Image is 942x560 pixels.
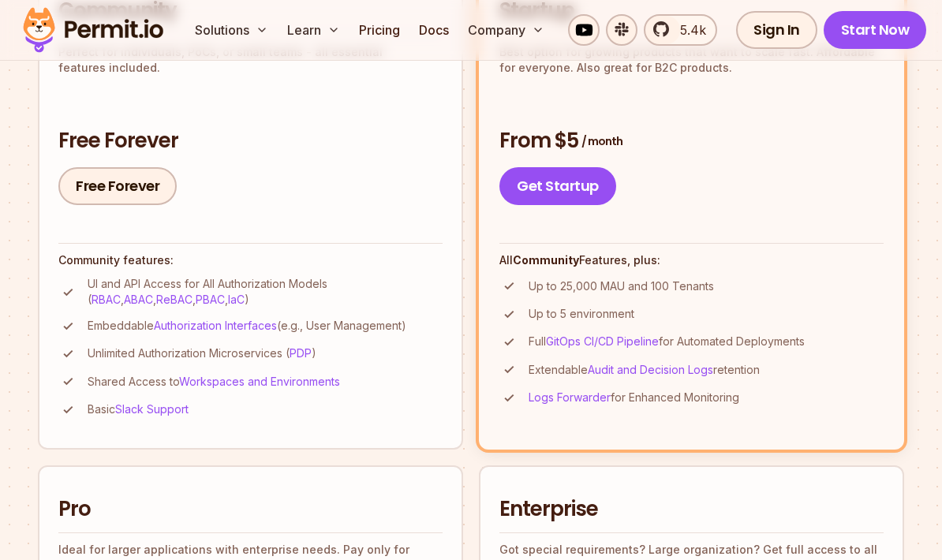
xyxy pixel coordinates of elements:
[16,3,170,57] img: Permit logo
[529,390,611,404] a: Logs Forwarder
[92,293,121,306] a: RBAC
[58,167,177,205] a: Free Forever
[290,346,312,360] a: PDP
[513,253,579,267] strong: Community
[281,14,346,46] button: Learn
[228,293,245,306] a: IaC
[581,133,622,149] span: / month
[189,14,275,46] button: Solutions
[671,21,706,39] span: 5.4k
[644,14,717,46] a: 5.4k
[179,375,340,388] a: Workspaces and Environments
[88,374,340,390] p: Shared Access to
[529,334,805,349] p: Full for Automated Deployments
[58,127,443,155] h3: Free Forever
[499,127,884,155] h3: From $5
[546,334,659,348] a: GitOps CI/CD Pipeline
[529,390,739,405] p: for Enhanced Monitoring
[413,14,455,46] a: Docs
[154,319,277,332] a: Authorization Interfaces
[88,345,316,361] p: Unlimited Authorization Microservices ( )
[588,363,713,376] a: Audit and Decision Logs
[529,306,634,322] p: Up to 5 environment
[58,495,443,524] h2: Pro
[529,362,760,378] p: Extendable retention
[462,14,551,46] button: Company
[736,11,817,49] a: Sign In
[499,167,616,205] a: Get Startup
[88,276,443,308] p: UI and API Access for All Authorization Models ( , , , , )
[88,401,189,417] p: Basic
[88,318,406,334] p: Embeddable (e.g., User Management)
[196,293,225,306] a: PBAC
[353,14,406,46] a: Pricing
[824,11,927,49] a: Start Now
[499,252,884,268] h4: All Features, plus:
[156,293,193,306] a: ReBAC
[58,252,443,268] h4: Community features:
[124,293,153,306] a: ABAC
[115,402,189,416] a: Slack Support
[499,495,884,524] h2: Enterprise
[529,278,714,294] p: Up to 25,000 MAU and 100 Tenants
